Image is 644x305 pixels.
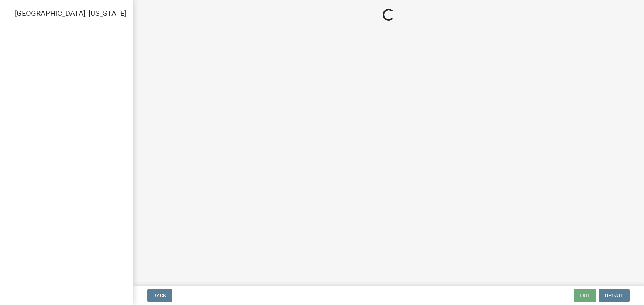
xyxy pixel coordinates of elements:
[153,292,166,298] span: Back
[574,289,596,302] button: Exit
[599,289,630,302] button: Update
[15,9,126,18] span: [GEOGRAPHIC_DATA], [US_STATE]
[605,292,624,298] span: Update
[147,289,172,302] button: Back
